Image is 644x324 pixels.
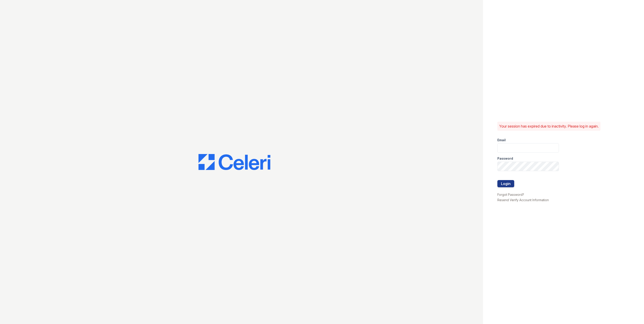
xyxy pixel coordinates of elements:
[198,154,270,170] img: CE_Logo_Blue-a8612792a0a2168367f1c8372b55b34899dd931a85d93a1a3d3e32e68fde9ad4.png
[497,138,506,142] label: Email
[497,180,514,187] button: Login
[499,123,599,129] p: Your session has expired due to inactivity. Please log in again.
[497,156,513,161] label: Password
[497,193,524,196] a: Forgot Password?
[497,198,549,202] a: Resend Verify Account Information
